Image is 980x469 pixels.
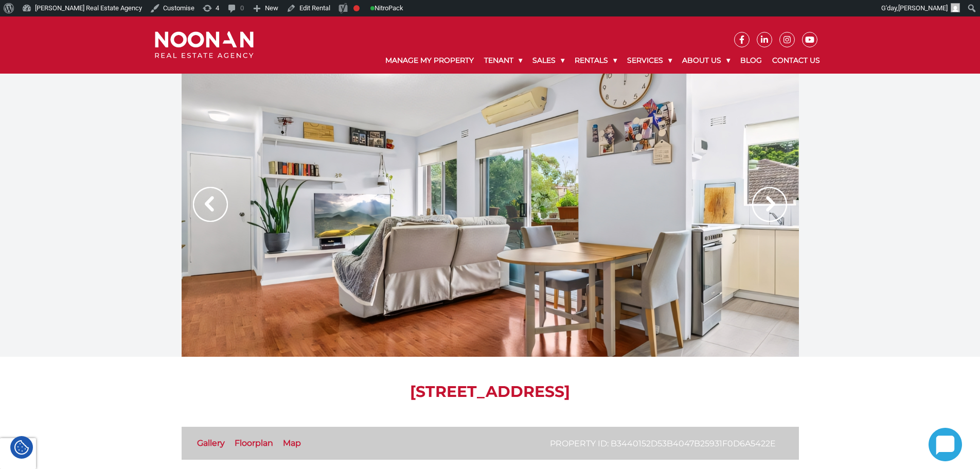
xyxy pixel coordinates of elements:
[767,47,825,74] a: Contact Us
[677,47,735,74] a: About Us
[155,31,254,59] img: Noonan Real Estate Agency
[550,437,776,450] p: Property ID: b3440152d53b4047b25931f0d6a5422e
[527,47,569,74] a: Sales
[735,47,767,74] a: Blog
[197,438,225,448] a: Gallery
[10,436,33,459] div: Cookie Settings
[622,47,677,74] a: Services
[193,187,228,222] img: Arrow slider
[283,438,301,448] a: Map
[898,4,948,12] span: [PERSON_NAME]
[479,47,527,74] a: Tenant
[235,438,273,448] a: Floorplan
[353,5,360,11] div: Focus keyphrase not set
[380,47,479,74] a: Manage My Property
[182,383,799,401] h1: [STREET_ADDRESS]
[569,47,622,74] a: Rentals
[752,187,787,222] img: Arrow slider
